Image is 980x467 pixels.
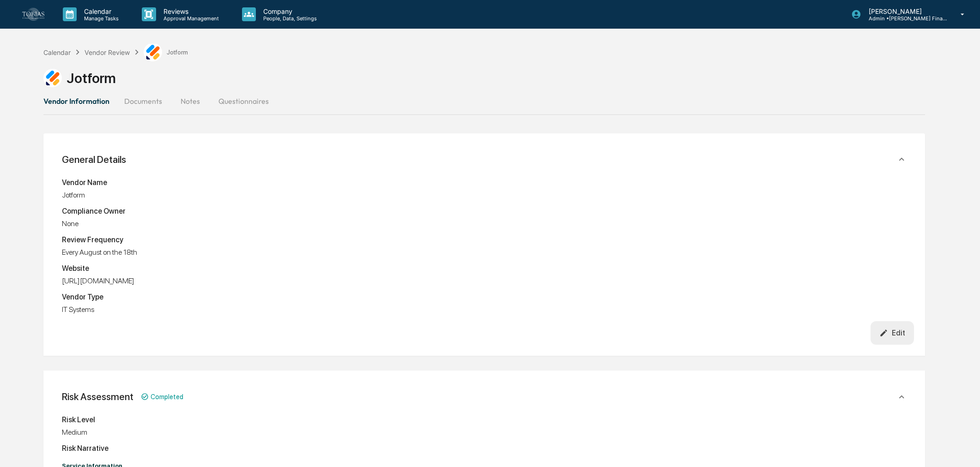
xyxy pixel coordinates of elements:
button: Questionnaires [211,90,276,112]
div: Risk Narrative [62,444,907,453]
button: Edit [871,321,914,345]
img: logo [22,8,44,20]
div: General Details [54,144,914,174]
div: Website [62,264,907,273]
div: Review Frequency [62,235,907,244]
div: Calendar [43,48,71,56]
div: Every August on the 18th [62,248,907,257]
p: Approval Management [156,15,224,22]
div: [URL][DOMAIN_NAME] [62,276,907,285]
div: IT Systems [62,305,907,314]
p: People, Data, Settings [256,15,321,22]
div: None [62,219,907,228]
p: Calendar [77,7,123,15]
div: Vendor Name [62,178,907,187]
div: Jotform [62,191,907,199]
div: Risk Level [62,415,907,424]
span: Completed [151,393,183,401]
p: Company [256,7,321,15]
p: Admin • [PERSON_NAME] Financial Advisors [861,15,947,22]
div: Compliance Owner [62,207,907,216]
button: Documents [117,90,169,112]
div: Risk AssessmentCompleted [54,382,914,412]
div: Vendor Review [85,48,130,56]
div: General Details [54,174,914,345]
button: Notes [169,90,211,112]
div: General Details [62,154,126,165]
img: Vendor Logo [144,43,162,61]
p: Manage Tasks [77,15,123,22]
div: Jotform [43,69,926,87]
button: Vendor Information [43,90,117,112]
div: Medium [62,428,907,437]
img: Vendor Logo [43,69,62,87]
div: Jotform [144,43,188,61]
p: [PERSON_NAME] [861,7,947,15]
div: Vendor Type [62,293,907,301]
div: Risk Assessment [62,391,133,402]
div: secondary tabs example [43,90,926,112]
p: Reviews [156,7,224,15]
div: Edit [879,329,905,337]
